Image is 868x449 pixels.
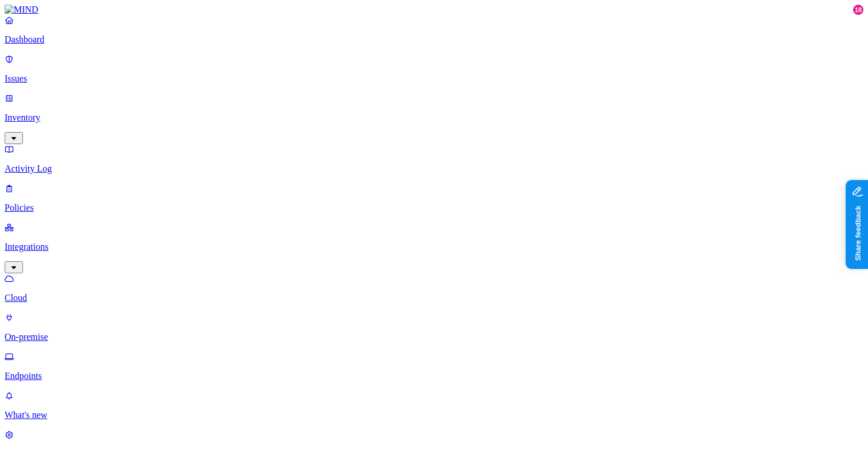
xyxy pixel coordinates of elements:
p: Policies [5,203,863,213]
p: Issues [5,73,863,84]
p: Dashboard [5,34,863,45]
div: 18 [853,5,863,15]
p: On-premise [5,332,863,342]
p: Activity Log [5,164,863,174]
p: Integrations [5,242,863,252]
p: What's new [5,410,863,420]
img: MIND [5,5,38,15]
p: Cloud [5,293,863,303]
p: Endpoints [5,371,863,381]
p: Inventory [5,113,863,123]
